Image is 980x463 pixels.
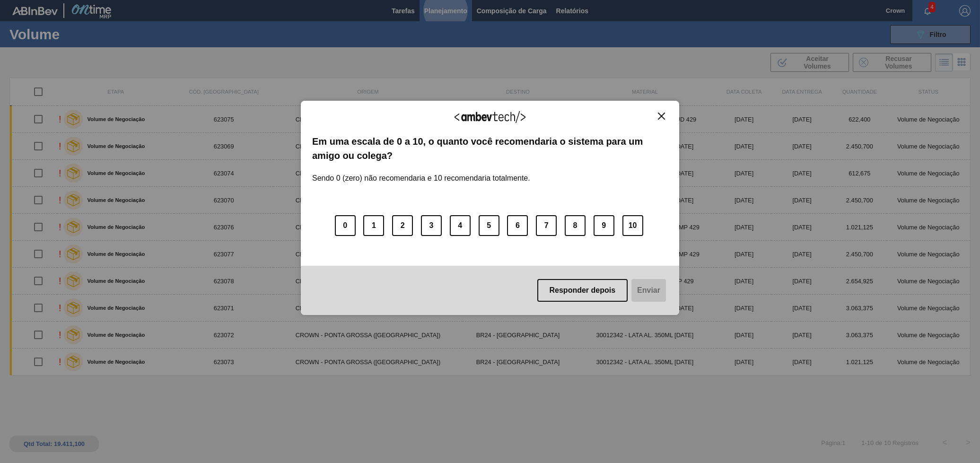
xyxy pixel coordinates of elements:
[507,215,528,236] button: 6
[536,215,557,236] button: 7
[363,215,384,236] button: 1
[655,112,668,120] button: Close
[312,134,668,163] label: Em uma escala de 0 a 10, o quanto você recomendaria o sistema para um amigo ou colega?
[392,215,413,236] button: 2
[658,113,665,120] img: Close
[455,111,525,123] img: Logo Ambevtech
[565,215,586,236] button: 8
[335,215,356,236] button: 0
[450,215,471,236] button: 4
[622,215,643,236] button: 10
[537,279,628,302] button: Responder depois
[421,215,442,236] button: 3
[594,215,614,236] button: 9
[312,163,530,183] label: Sendo 0 (zero) não recomendaria e 10 recomendaria totalmente.
[479,215,499,236] button: 5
